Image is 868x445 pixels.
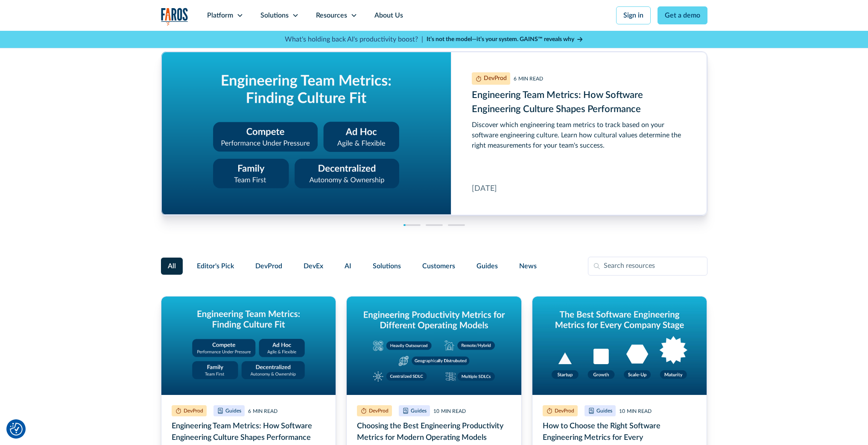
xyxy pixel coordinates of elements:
[345,261,351,271] span: AI
[161,8,188,25] img: Logo of the analytics and reporting company Faros.
[260,10,289,21] div: Solutions
[427,35,584,44] a: It’s not the model—it’s your system. GAINS™ reveals why
[347,297,521,395] img: Graphic titled 'Engineering productivity metrics for different operating models' showing five mod...
[422,261,455,271] span: Customers
[588,257,707,276] input: Search resources
[285,34,423,44] p: What's holding back AI's productivity boost? |
[168,261,176,271] span: All
[10,423,23,436] button: Cookie Settings
[519,261,537,271] span: News
[304,261,323,271] span: DevEx
[161,8,188,25] a: home
[476,261,498,271] span: Guides
[373,261,401,271] span: Solutions
[316,10,347,21] div: Resources
[616,6,651,24] a: Sign in
[161,257,707,276] form: Filter Form
[658,6,707,24] a: Get a demo
[255,261,282,271] span: DevProd
[10,423,23,436] img: Revisit consent button
[532,297,707,395] img: On blue gradient, graphic titled 'The Best Software Engineering Metrics for Every Company Stage' ...
[197,261,234,271] span: Editor's Pick
[161,52,707,215] div: cms-link
[161,297,336,395] img: Graphic titled 'Engineering Team Metrics: Finding Culture Fit' with four cultural models: Compete...
[207,10,233,21] div: Platform
[161,52,707,215] a: Engineering Team Metrics: How Software Engineering Culture Shapes Performance
[427,36,574,42] strong: It’s not the model—it’s your system. GAINS™ reveals why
